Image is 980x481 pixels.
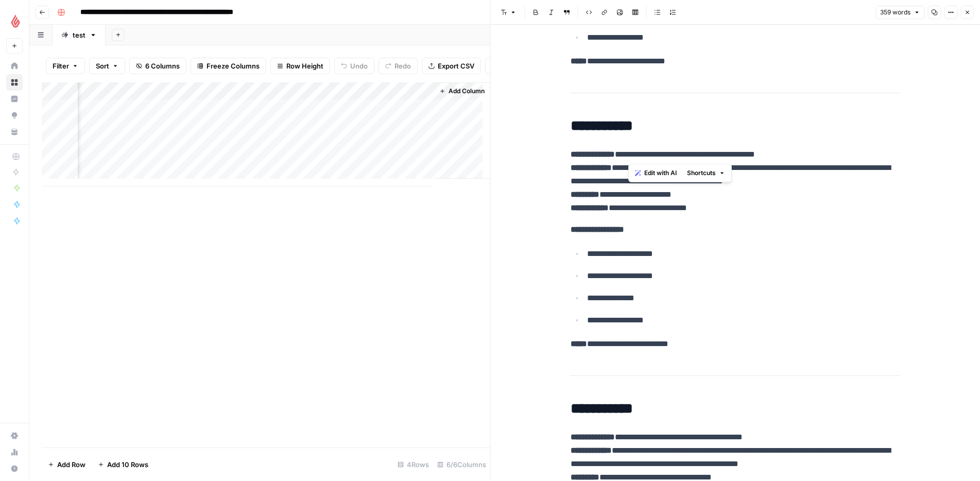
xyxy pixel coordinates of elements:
button: 359 words [875,6,924,19]
span: Export CSV [438,61,474,71]
button: Filter [46,58,85,74]
button: Freeze Columns [191,58,266,74]
span: 359 words [880,8,910,17]
span: Add 10 Rows [107,459,148,470]
button: Redo [379,58,418,74]
a: Your Data [6,124,23,140]
a: Usage [6,444,23,460]
button: Add Column [435,84,489,98]
span: 6 Columns [145,61,180,71]
a: Home [6,58,23,74]
button: Help + Support [6,460,23,477]
a: test [53,25,106,45]
span: Redo [394,61,411,71]
span: Undo [350,61,368,71]
span: Edit with AI [644,168,677,178]
a: Browse [6,74,23,91]
button: Add 10 Rows [92,456,154,473]
span: Filter [53,61,69,71]
button: Workspace: Lightspeed [6,8,23,34]
button: Add Row [42,456,92,473]
button: Shortcuts [683,166,729,180]
span: Shortcuts [687,168,716,178]
span: Add Row [57,459,85,470]
div: 6/6 Columns [433,456,490,473]
a: Insights [6,91,23,107]
button: Edit with AI [631,166,681,180]
a: Opportunities [6,107,23,124]
button: Row Height [270,58,330,74]
span: Sort [96,61,109,71]
button: Undo [334,58,374,74]
div: test [73,30,85,40]
img: Lightspeed Logo [6,12,25,30]
button: 6 Columns [129,58,186,74]
span: Add Column [449,87,485,96]
span: Row Height [286,61,323,71]
a: Settings [6,427,23,444]
button: Export CSV [422,58,481,74]
div: 4 Rows [393,456,433,473]
button: Sort [89,58,125,74]
span: Freeze Columns [207,61,260,71]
